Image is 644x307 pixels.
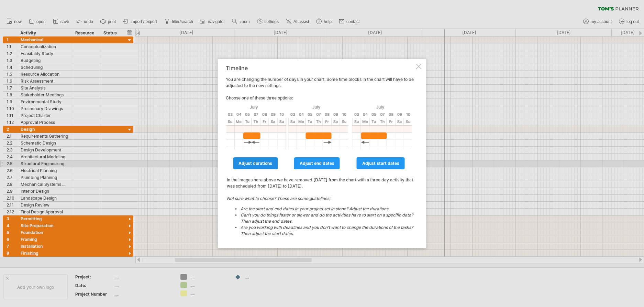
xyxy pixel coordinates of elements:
[241,212,414,224] li: Can't you do things faster or slower and do the activities have to start on a specific date? Then...
[362,161,399,166] span: adjust start dates
[300,161,334,166] span: adjust end dates
[233,157,278,169] a: adjust durations
[241,206,414,212] li: Are the start and end dates in your project set in stone? Adjust the durations.
[226,170,414,241] td: In the images here above we have removed [DATE] from the chart with a three day activity that was...
[226,65,415,242] div: You are changing the number of days in your chart. Some time blocks in the chart will have to be ...
[226,65,415,71] div: Timeline
[357,157,405,169] a: adjust start dates
[227,196,414,237] i: Not sure what to choose? These are some guidelines:
[241,224,414,237] li: Are you working with deadlines and you don't want to change the durations of the tasks? Then adju...
[294,157,340,169] a: adjust end dates
[238,161,272,166] span: adjust durations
